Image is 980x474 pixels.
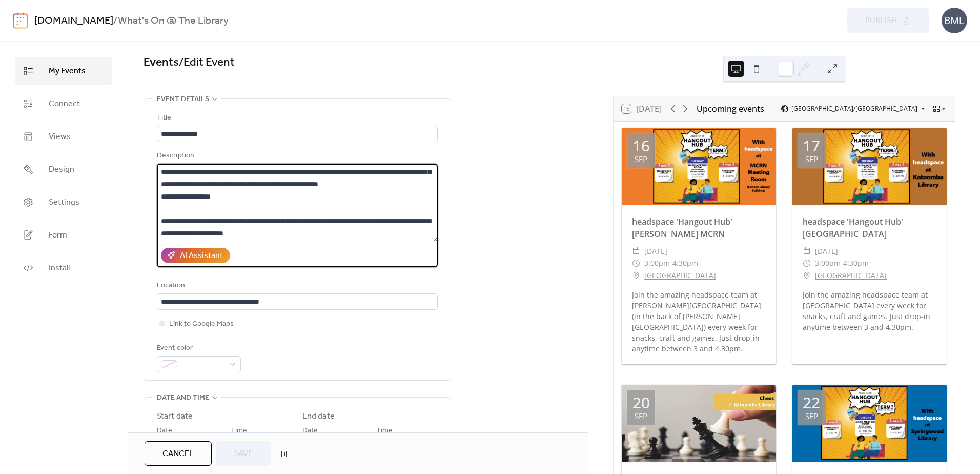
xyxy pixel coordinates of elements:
div: ​ [803,269,811,282]
span: [DATE] [815,245,838,258]
div: Sep [635,412,647,420]
a: Form [15,221,112,249]
div: Title [157,112,436,124]
span: Design [49,164,74,176]
div: Sep [805,155,818,163]
span: - [670,257,672,269]
span: 4:30pm [843,257,869,269]
span: Form [49,229,67,242]
div: Description [157,150,436,162]
span: Date [302,425,318,437]
div: headspace 'Hangout Hub' [PERSON_NAME] MCRN [622,215,776,240]
a: Events [144,51,179,74]
span: Views [49,131,71,143]
a: Connect [15,90,112,117]
span: Date and time [157,392,209,404]
div: 17 [803,138,820,153]
a: Settings [15,188,112,216]
div: 22 [803,395,820,410]
div: Upcoming events [697,103,764,115]
div: ​ [632,245,640,258]
span: Date [157,425,172,437]
span: / Edit Event [179,51,235,74]
div: 16 [632,138,650,153]
a: [GEOGRAPHIC_DATA] [644,269,716,282]
button: Cancel [145,441,212,466]
div: 20 [632,395,650,410]
span: Event details [157,93,209,106]
a: Install [15,254,112,282]
a: Design [15,155,112,183]
div: Join the amazing headspace team at [PERSON_NAME][GEOGRAPHIC_DATA] (in the back of [PERSON_NAME][G... [622,289,776,354]
div: Location [157,280,436,292]
div: ​ [632,269,640,282]
div: Event color [157,342,239,354]
img: logo [13,12,28,29]
div: BML [942,8,967,33]
span: Time [231,425,247,437]
span: Time [376,425,393,437]
span: Settings [49,196,79,209]
span: 4:30pm [672,257,698,269]
div: Sep [635,155,647,163]
div: ​ [803,245,811,258]
a: [DOMAIN_NAME] [34,11,113,31]
div: AI Assistant [180,250,223,262]
span: 3:00pm [815,257,841,269]
span: Install [49,262,70,274]
div: headspace 'Hangout Hub' [GEOGRAPHIC_DATA] [792,215,947,240]
button: AI Assistant [161,248,230,263]
span: - [841,257,843,269]
a: My Events [15,57,112,85]
span: My Events [49,65,86,77]
span: Link to Google Maps [169,318,234,330]
b: / [113,11,118,31]
div: Start date [157,410,193,423]
span: [DATE] [644,245,667,258]
div: ​ [803,257,811,269]
a: [GEOGRAPHIC_DATA] [815,269,887,282]
div: Join the amazing headspace team at [GEOGRAPHIC_DATA] every week for snacks, craft and games. Just... [792,289,947,332]
div: Sep [805,412,818,420]
span: Cancel [162,448,194,460]
div: ​ [632,257,640,269]
b: What's On @ The Library [118,11,229,31]
span: [GEOGRAPHIC_DATA]/[GEOGRAPHIC_DATA] [791,106,917,112]
span: 3:00pm [644,257,670,269]
div: End date [302,410,335,423]
span: Connect [49,98,80,110]
a: Views [15,123,112,150]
